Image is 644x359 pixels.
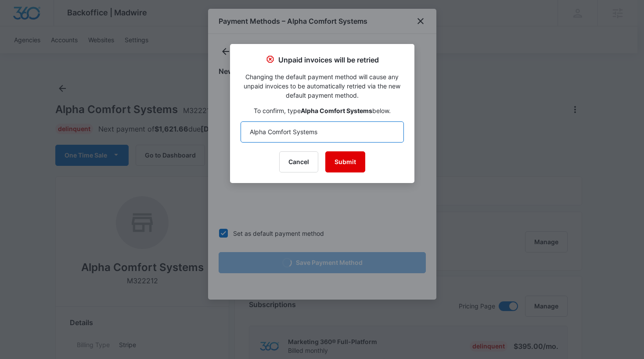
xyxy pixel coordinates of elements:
[241,106,404,115] p: To confirm, type below.
[278,55,379,65] p: Unpaid invoices will be retried
[241,72,404,100] p: Changing the default payment method will cause any unpaid invoices to be automatically retried vi...
[301,107,372,114] strong: Alpha Comfort Systems
[325,151,365,172] button: Submit
[279,151,318,172] button: Cancel
[241,121,404,143] input: Alpha Comfort Systems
